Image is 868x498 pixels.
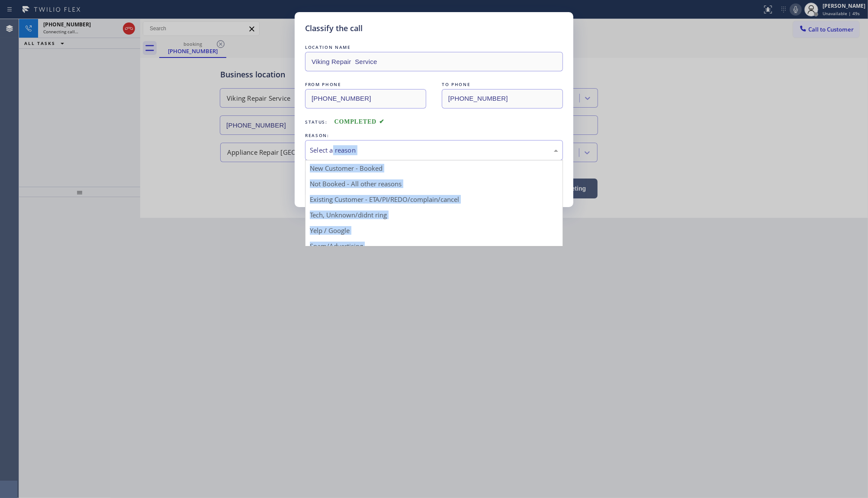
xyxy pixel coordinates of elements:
[305,207,563,223] div: Tech, Unknown/didnt ring
[305,89,426,109] input: From phone
[305,238,563,254] div: Spam/Advertising
[305,176,563,192] div: Not Booked - All other reasons
[334,118,385,125] span: COMPLETED
[305,223,563,238] div: Yelp / Google
[442,80,563,89] div: TO PHONE
[442,89,563,109] input: To phone
[310,145,558,155] div: Select a reason
[305,119,328,125] span: Status:
[305,22,363,34] h5: Classify the call
[305,131,563,140] div: REASON:
[305,192,563,207] div: Existing Customer - ETA/PI/REDO/complain/cancel
[305,43,563,52] div: LOCATION NAME
[305,160,563,176] div: New Customer - Booked
[305,80,426,89] div: FROM PHONE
